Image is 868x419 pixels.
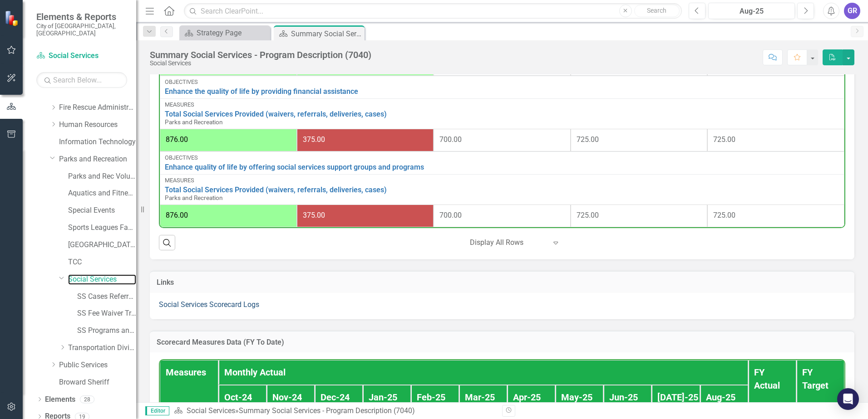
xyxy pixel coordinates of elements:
[174,406,495,416] div: »
[439,211,462,219] span: 700.00
[165,155,839,161] div: Objectives
[5,10,20,26] img: ClearPoint Strategy
[59,360,136,370] a: Public Services
[77,308,136,319] a: SS Fee Waiver Tracking
[634,5,680,17] button: Search
[184,3,682,19] input: Search ClearPoint...
[36,72,127,88] input: Search Below...
[150,50,371,60] div: Summary Social Services - Program Description (7040)
[157,278,848,287] h3: Links
[68,171,136,182] a: Parks and Rec Volunteers
[165,79,839,85] div: Objectives
[165,88,839,96] a: Enhance the quality of life by providing financial assistance
[59,137,136,147] a: Information Technology
[165,163,839,171] a: Enhance quality of life by offering social services support groups and programs
[303,211,325,219] span: 375.00
[577,211,599,219] span: 725.00
[708,3,795,19] button: Aug-25
[68,205,136,216] a: Special Events
[160,174,844,205] td: Double-Click to Edit Right Click for Context Menu
[713,211,735,219] span: 725.00
[439,135,462,144] span: 700.00
[182,27,268,39] a: Strategy Page
[837,388,859,410] div: Open Intercom Messenger
[150,60,371,67] div: Social Services
[303,135,325,144] span: 375.00
[577,135,599,144] span: 725.00
[165,102,839,108] div: Measures
[68,223,136,233] a: Sports Leagues Facilities Fields
[713,135,735,144] span: 725.00
[165,118,223,126] span: Parks and Recreation
[68,274,136,285] a: Social Services
[68,240,136,250] a: [GEOGRAPHIC_DATA]
[165,186,839,194] a: Total Social Services Provided (waivers, referrals, deliveries, cases)
[36,51,127,61] a: Social Services
[844,3,860,19] button: GR
[166,135,188,144] span: 876.00
[197,27,268,39] div: Strategy Page
[711,6,792,17] div: Aug-25
[160,151,844,174] td: Double-Click to Edit Right Click for Context Menu
[59,102,136,113] a: Fire Rescue Administration
[77,326,136,336] a: SS Programs and Volunteers
[145,406,169,415] span: Editor
[68,343,136,353] a: Transportation Division
[165,177,839,184] div: Measures
[187,406,235,415] a: Social Services
[160,98,844,129] td: Double-Click to Edit Right Click for Context Menu
[36,22,127,37] small: City of [GEOGRAPHIC_DATA], [GEOGRAPHIC_DATA]
[68,257,136,268] a: TCC
[159,300,259,309] a: Social Services Scorecard Logs
[77,292,136,302] a: SS Cases Referrals and Phone Log
[59,120,136,130] a: Human Resources
[647,7,666,14] span: Search
[166,211,188,219] span: 876.00
[80,395,94,403] div: 28
[45,395,75,405] a: Elements
[59,154,136,165] a: Parks and Recreation
[165,194,223,201] span: Parks and Recreation
[160,76,844,98] td: Double-Click to Edit Right Click for Context Menu
[157,338,848,346] h3: Scorecard Measures Data (FY To Date)
[291,28,362,39] div: Summary Social Services - Program Description (7040)
[36,11,127,22] span: Elements & Reports
[165,110,839,118] a: Total Social Services Provided (waivers, referrals, deliveries, cases)
[239,406,415,415] div: Summary Social Services - Program Description (7040)
[68,188,136,199] a: Aquatics and Fitness Center
[59,377,136,388] a: Broward Sheriff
